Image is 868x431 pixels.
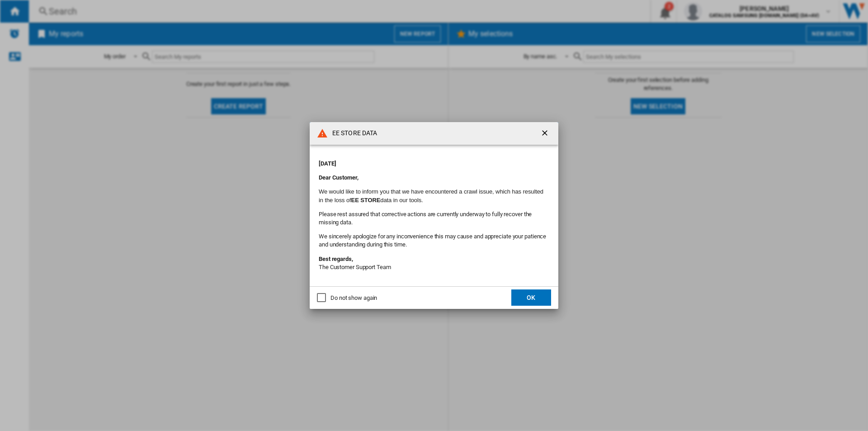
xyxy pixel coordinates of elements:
p: The Customer Support Team [319,255,549,271]
md-checkbox: Do not show again [317,294,377,302]
ng-md-icon: getI18NText('BUTTONS.CLOSE_DIALOG') [540,128,551,139]
p: We sincerely apologize for any inconvenience this may cause and appreciate your patience and unde... [319,232,549,249]
strong: Best regards, [319,256,353,262]
button: OK [511,289,551,306]
b: EE STORE [351,197,381,204]
font: We would like to inform you that we have encountered a crawl issue, which has resulted in the los... [319,188,543,203]
strong: [DATE] [319,160,336,167]
strong: Dear Customer, [319,174,359,181]
h4: EE STORE DATA [328,129,377,138]
div: Do not show again [330,294,377,302]
font: data in our tools. [380,197,423,204]
button: getI18NText('BUTTONS.CLOSE_DIALOG') [537,124,555,142]
p: Please rest assured that corrective actions are currently underway to fully recover the missing d... [319,210,549,227]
